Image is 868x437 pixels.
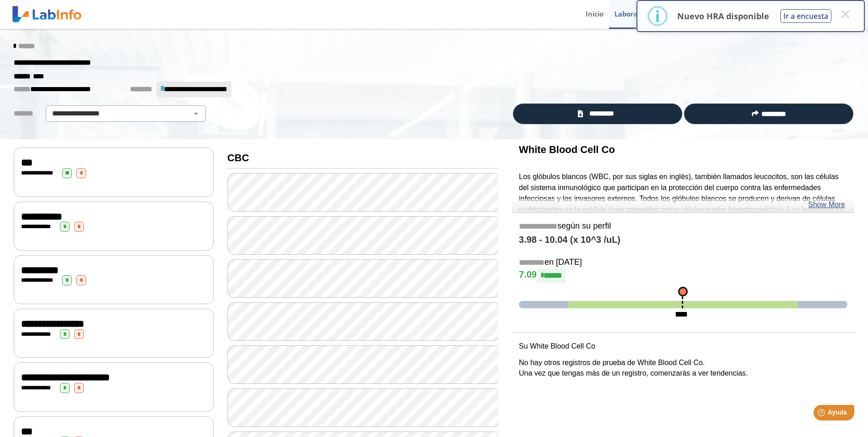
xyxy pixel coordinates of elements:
[655,8,660,24] div: i
[519,171,847,270] p: Los glóbulos blancos (WBC, por sus siglas en inglés), también llamados leucocitos, son las célula...
[227,152,249,164] b: CBC
[519,269,847,283] h4: 7.09
[677,11,769,22] p: Nuevo HRA disponible
[519,257,847,268] h5: en [DATE]
[787,401,858,427] iframe: Help widget launcher
[519,235,847,246] h4: 3.98 - 10.04 (x 10^3 /uL)
[519,341,847,352] p: Su White Blood Cell Co
[837,6,853,22] button: Close this dialog
[519,144,615,155] b: White Blood Cell Co
[519,357,847,379] p: No hay otros registros de prueba de White Blood Cell Co. Una vez que tengas más de un registro, c...
[780,9,831,23] button: Ir a encuesta
[519,221,847,232] h5: según su perfil
[808,199,845,210] a: Show More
